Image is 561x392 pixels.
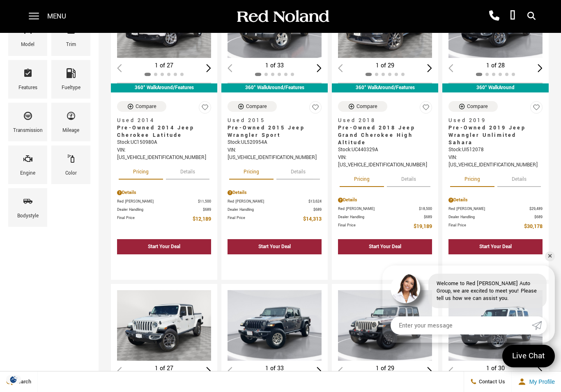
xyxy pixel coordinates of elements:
div: Bodystyle [17,212,39,221]
div: VIN: [US_VEHICLE_IDENTIFICATION_NUMBER] [117,147,211,161]
div: Start Your Deal [479,243,512,250]
span: $18,500 [419,206,432,212]
div: 360° WalkAround [442,83,549,92]
div: Start Your Deal [448,239,543,254]
span: Red [PERSON_NAME] [117,198,198,205]
div: FeaturesFeatures [8,60,47,99]
span: $29,489 [529,206,543,212]
div: Color [65,169,77,178]
span: $12,189 [193,215,211,224]
div: Pricing Details - Pre-Owned 2018 Jeep Grand Cherokee High Altitude With Navigation & 4WD [338,196,432,204]
span: Red [PERSON_NAME] [228,198,308,205]
div: Pricing Details - Pre-Owned 2014 Jeep Cherokee Latitude 4WD [117,189,211,196]
a: Dealer Handling $689 [448,214,543,220]
a: Live Chat [502,345,555,367]
div: VIN: [US_VEHICLE_IDENTIFICATION_NUMBER] [228,147,322,161]
span: Red [PERSON_NAME] [338,206,419,212]
a: Submit [532,316,547,334]
span: Pre-Owned 2015 Jeep Wrangler Sport [228,124,315,139]
div: Next slide [427,64,432,72]
div: 360° WalkAround/Features [332,83,438,92]
span: My Profile [526,378,555,385]
span: Contact Us [477,378,505,385]
div: 360° WalkAround/Features [111,83,217,92]
div: Stock : UC150980A [117,139,211,146]
a: Red [PERSON_NAME] $29,489 [448,206,543,212]
button: pricing tab [340,169,384,187]
a: Final Price $19,189 [338,222,432,231]
div: 1 of 29 [338,364,432,373]
button: Compare Vehicle [228,101,277,112]
div: Model [21,40,34,49]
div: Mileage [62,126,79,135]
button: Save Vehicle [420,101,432,117]
div: 1 of 27 [117,364,211,373]
a: Dealer Handling $689 [117,207,211,213]
div: Pricing Details - Pre-Owned 2015 Jeep Wrangler Sport 4WD [228,189,322,196]
span: $689 [424,214,432,220]
span: Transmission [23,109,33,126]
div: Start Your Deal [258,243,291,250]
div: Features [18,83,37,92]
div: Fueltype [62,83,80,92]
span: Pre-Owned 2014 Jeep Cherokee Latitude [117,124,205,139]
div: 1 of 28 [448,61,543,70]
span: $19,189 [414,222,432,231]
div: Welcome to Red [PERSON_NAME] Auto Group, we are excited to meet you! Please tell us how we can as... [428,274,547,308]
div: Next slide [538,64,543,72]
div: Stock : UC440329A [338,146,432,154]
div: ModelModel [8,17,47,55]
div: 1 of 30 [448,364,543,373]
button: pricing tab [229,161,274,180]
input: Enter your message [391,316,532,334]
div: undefined - Pre-Owned 2014 Jeep Cherokee Latitude 4WD [117,256,211,272]
div: Start Your Deal [338,239,432,254]
img: 2021 Jeep Gladiator Overland 1 [117,290,211,361]
button: details tab [276,161,320,180]
span: Bodystyle [23,194,33,212]
div: Compare [246,103,267,110]
button: Compare Vehicle [338,101,387,112]
img: Red Noland Auto Group [235,9,330,24]
div: 1 of 29 [338,61,432,70]
span: Live Chat [508,350,549,362]
div: EngineEngine [8,145,47,184]
a: Used 2014Pre-Owned 2014 Jeep Cherokee Latitude [117,117,211,139]
span: $11,500 [198,198,211,205]
span: Dealer Handling [117,207,203,213]
span: Dealer Handling [448,214,534,220]
button: Compare Vehicle [448,101,498,112]
span: $689 [313,207,322,213]
div: Pricing Details - Pre-Owned 2019 Jeep Wrangler Unlimited Sahara With Navigation & 4WD [448,196,543,204]
div: Start Your Deal [117,239,211,254]
span: Dealer Handling [228,207,313,213]
span: Fueltype [66,66,76,83]
a: Red [PERSON_NAME] $18,500 [338,206,432,212]
span: Used 2015 [228,117,315,124]
div: Stock : UL520954A [228,139,322,146]
span: Mileage [66,109,76,126]
span: Used 2014 [117,117,205,124]
section: Click to Open Cookie Consent Modal [4,375,23,384]
button: Save Vehicle [309,101,322,117]
div: BodystyleBodystyle [8,188,47,227]
div: Next slide [317,64,322,72]
a: Red [PERSON_NAME] $13,624 [228,198,322,205]
div: Transmission [13,126,43,135]
span: Dealer Handling [338,214,424,220]
a: Used 2019Pre-Owned 2019 Jeep Wrangler Unlimited Sahara [448,117,543,146]
span: $689 [203,207,211,213]
div: 1 of 33 [228,61,322,70]
span: Used 2019 [448,117,536,124]
img: Agent profile photo [391,274,420,303]
span: Final Price [117,215,193,224]
span: $30,178 [524,222,543,231]
div: VIN: [US_VEHICLE_IDENTIFICATION_NUMBER] [338,154,432,169]
div: undefined - Pre-Owned 2019 Jeep Wrangler Unlimited Sahara With Navigation & 4WD [448,256,543,272]
button: details tab [497,169,541,187]
button: pricing tab [119,161,163,180]
div: TransmissionTransmission [8,103,47,141]
div: Next slide [206,367,211,375]
div: VIN: [US_VEHICLE_IDENTIFICATION_NUMBER] [448,154,543,169]
span: Color [66,152,76,169]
